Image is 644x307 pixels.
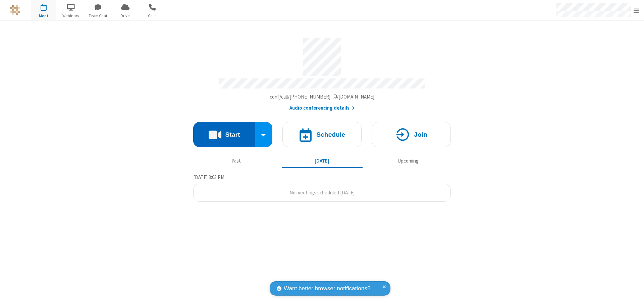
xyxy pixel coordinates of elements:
[372,122,451,147] button: Join
[225,131,240,138] h4: Start
[289,104,355,112] button: Audio conferencing details
[414,131,427,138] h4: Join
[86,13,111,19] span: Team Chat
[289,189,355,196] span: No meetings scheduled [DATE]
[58,13,84,19] span: Webinars
[193,122,255,147] button: Start
[193,33,451,112] section: Account details
[193,174,224,180] span: [DATE] 3:03 PM
[316,131,345,138] h4: Schedule
[270,93,375,101] button: Copy my meeting room linkCopy my meeting room link
[368,155,448,167] button: Upcoming
[627,290,639,302] iframe: Chat
[255,122,273,147] div: Start conference options
[284,284,370,293] span: Want better browser notifications?
[193,173,451,202] section: Today's Meetings
[270,94,375,100] span: Copy my meeting room link
[140,13,165,19] span: Calls
[113,13,138,19] span: Drive
[31,13,56,19] span: Meet
[282,155,363,167] button: [DATE]
[196,155,277,167] button: Past
[282,122,362,147] button: Schedule
[10,5,20,15] img: QA Selenium DO NOT DELETE OR CHANGE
